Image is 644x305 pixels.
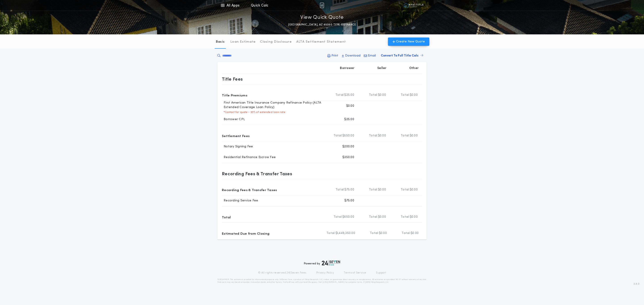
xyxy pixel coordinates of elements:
p: $25.00 [344,117,354,122]
p: * Contact for quote - 30% of extended loan rate [222,111,285,114]
span: $0.00 [378,93,386,97]
p: Loan Estimate [230,40,256,44]
span: $1,449,350.00 [335,231,355,236]
b: Total: [334,215,343,219]
p: $75.00 [344,198,354,203]
p: Borrower CPL [222,117,245,122]
b: Total: [369,134,378,138]
b: Total: [401,188,410,192]
img: img [320,3,324,8]
b: Total: [336,188,345,192]
p: Email [368,54,376,58]
p: Notary Signing Fee [222,144,253,149]
p: DISCLAIMER: This estimate is provided for informational purposes only. 24|Seven Fees, a product o... [217,278,427,284]
p: Seller [377,66,387,71]
span: 3.8.0 [633,282,640,286]
p: Recording Fees & Transfer Taxes [222,186,277,193]
span: $0.00 [410,93,418,97]
p: Total [222,213,231,221]
a: Support [376,271,386,275]
button: Convert To Full Title Calc [377,52,427,60]
button: Download [340,52,362,60]
p: Other [409,66,419,71]
b: Total: [369,215,378,219]
span: Convert To Full Title Calc [381,53,419,58]
p: Estimated Due from Closing [222,230,269,237]
b: Total: [335,93,344,97]
span: $75.00 [344,188,354,192]
a: Privacy Policy [316,271,334,275]
span: $650.00 [342,215,354,219]
span: $0.00 [378,188,386,192]
b: Total: [369,93,378,97]
span: $0.00 [411,231,419,236]
b: Total: [326,231,335,236]
button: Create New Quote [388,38,429,46]
p: [GEOGRAPHIC_DATA], AZ 85050 TYPE: REFINANCE [288,23,356,27]
b: Total: [370,231,379,236]
p: Title Fees [222,75,243,83]
a: Terms of Service [344,271,366,275]
p: Residential Refinance Escrow Fee [222,155,276,160]
span: $0.00 [410,215,418,219]
b: Total: [401,93,410,97]
p: Borrower [340,66,354,71]
span: Create New Quote [396,39,425,44]
img: logo [322,260,340,266]
span: $0.00 [410,188,418,192]
b: Total: [402,231,411,236]
b: Total: [369,188,378,192]
p: Closing Disclosure [260,40,292,44]
p: View Quick Quote [300,14,344,21]
button: Email [362,52,377,60]
p: $350.00 [342,155,354,160]
p: First American Title Insurance Company Refinance Policy (ALTA Extended Coverage Loan Policy) [222,101,326,110]
b: Total: [334,134,343,138]
p: Recording Service Fee [222,198,258,203]
span: $0.00 [410,134,418,138]
p: Recording Fees & Transfer Taxes [222,170,292,177]
p: $0.00 [346,104,354,108]
p: Print [331,54,338,58]
a: [URL][DOMAIN_NAME] [322,281,345,283]
p: Basic [216,40,225,44]
p: Title Premiums [222,92,247,99]
button: Print [326,52,340,60]
span: $25.00 [344,93,354,97]
p: Download [345,54,360,58]
span: $0.00 [378,215,386,219]
p: © All rights reserved. 24|Seven Fees [258,271,306,275]
p: Settlement Fees [222,132,250,139]
span: $0.00 [379,231,387,236]
b: Total: [401,134,410,138]
b: Total: [401,215,410,219]
p: $200.00 [342,144,354,149]
img: vs-icon [404,3,424,8]
p: ALTA Settlement Statement [296,40,346,44]
span: $0.00 [378,134,386,138]
span: $550.00 [342,134,354,138]
div: Powered by [304,260,340,266]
